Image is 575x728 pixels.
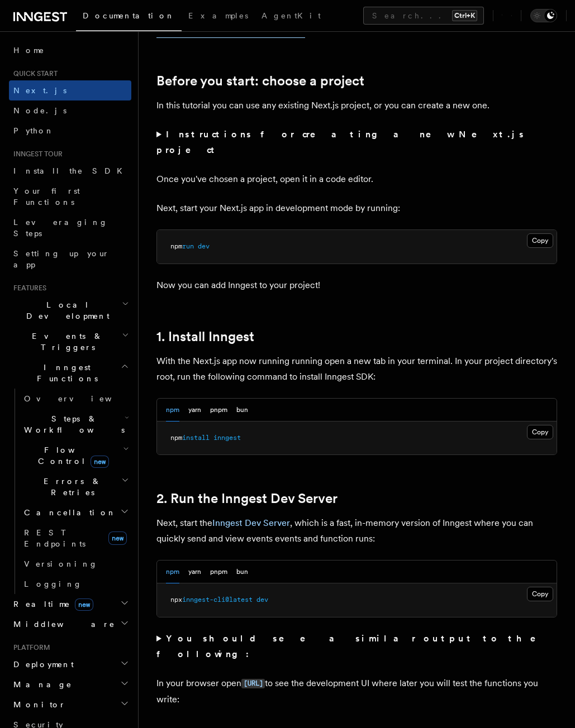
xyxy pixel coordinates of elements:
span: Logging [24,579,82,588]
button: Events & Triggers [9,326,131,357]
span: inngest [213,434,241,442]
a: Examples [182,3,255,30]
a: Leveraging Steps [9,212,131,243]
p: Next, start your Next.js app in development mode by running: [156,200,557,216]
span: Manage [9,679,72,690]
span: npx [170,596,182,604]
code: [URL] [241,679,265,688]
button: Middleware [9,614,131,634]
span: AgentKit [262,11,321,20]
a: Your first Functions [9,181,131,212]
span: npm [170,242,182,250]
span: Monitor [9,699,66,710]
a: Home [9,40,131,60]
span: inngest-cli@latest [182,596,253,604]
button: Flow Controlnew [20,440,131,471]
span: Features [9,284,46,293]
span: Home [13,45,45,56]
a: Overview [20,389,131,409]
kbd: Ctrl+K [452,10,477,21]
span: dev [256,596,268,604]
span: new [108,531,127,545]
span: install [182,434,210,442]
summary: You should see a similar output to the following: [156,631,557,662]
span: Errors & Retries [20,476,121,498]
p: Now you can add Inngest to your project! [156,277,557,293]
a: 1. Install Inngest [156,329,254,344]
button: Cancellation [20,502,131,523]
a: Next.js [9,80,131,100]
a: Install the SDK [9,161,131,181]
button: npm [166,561,179,583]
span: Steps & Workflows [20,413,125,435]
span: npm [170,434,182,442]
span: Cancellation [20,507,116,518]
span: Python [13,126,54,135]
span: Middleware [9,619,115,630]
span: new [75,598,93,611]
span: Next.js [13,86,66,95]
a: Python [9,121,131,141]
button: npm [166,399,179,422]
p: In your browser open to see the development UI where later you will test the functions you write: [156,676,557,707]
span: Documentation [83,11,175,20]
a: Logging [20,574,131,594]
button: Monitor [9,695,131,715]
span: Realtime [9,598,93,610]
p: In this tutorial you can use any existing Next.js project, or you can create a new one. [156,98,557,113]
span: Inngest tour [9,150,63,159]
button: Errors & Retries [20,471,131,502]
span: dev [198,242,210,250]
span: Local Development [9,299,122,322]
span: REST Endpoints [24,528,85,548]
button: Copy [527,587,553,601]
p: Next, start the , which is a fast, in-memory version of Inngest where you can quickly send and vi... [156,515,557,547]
button: Manage [9,674,131,695]
span: Node.js [13,106,66,115]
a: 2. Run the Inngest Dev Server [156,491,338,506]
button: Copy [527,425,553,439]
a: [URL] [241,678,265,688]
p: Once you've chosen a project, open it in a code editor. [156,171,557,187]
button: Inngest Functions [9,357,131,389]
button: Local Development [9,295,131,326]
button: yarn [188,399,201,422]
span: Examples [188,11,248,20]
div: Inngest Functions [9,389,131,594]
a: Documentation [76,3,182,31]
button: Toggle dark mode [530,9,557,22]
span: Platform [9,643,50,652]
button: Copy [527,233,553,248]
span: Overview [24,394,139,403]
button: pnpm [210,561,227,583]
a: Versioning [20,554,131,574]
button: pnpm [210,399,227,422]
button: Steps & Workflows [20,409,131,440]
button: bun [236,561,248,583]
a: Node.js [9,100,131,121]
span: Events & Triggers [9,331,122,353]
span: Versioning [24,559,98,568]
a: REST Endpointsnew [20,523,131,554]
button: Deployment [9,654,131,674]
button: bun [236,399,248,422]
a: Before you start: choose a project [156,73,364,89]
span: Leveraging Steps [13,218,108,238]
span: Setting up your app [13,249,110,269]
strong: You should see a similar output to the following: [156,633,552,659]
span: Quick start [9,69,58,78]
span: run [182,242,194,250]
button: yarn [188,561,201,583]
p: With the Next.js app now running running open a new tab in your terminal. In your project directo... [156,353,557,385]
span: Deployment [9,659,74,670]
button: Search...Ctrl+K [363,7,484,25]
a: Setting up your app [9,243,131,275]
span: new [91,456,109,468]
span: Flow Control [20,444,123,467]
summary: Instructions for creating a new Next.js project [156,127,557,158]
strong: Instructions for creating a new Next.js project [156,129,525,155]
span: Inngest Functions [9,362,121,384]
span: Your first Functions [13,186,80,207]
span: Install the SDK [13,166,129,175]
button: Realtimenew [9,594,131,614]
